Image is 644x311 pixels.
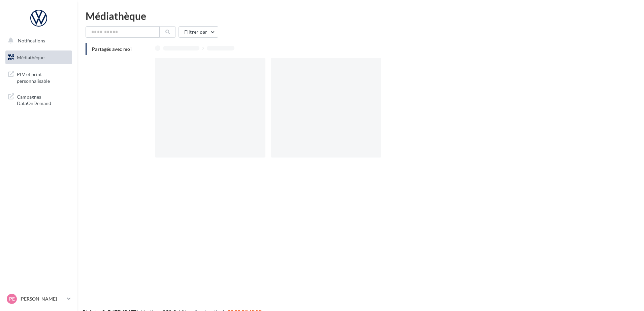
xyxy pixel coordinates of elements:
[4,67,73,87] a: PLV et print personnalisable
[4,50,73,65] a: Médiathèque
[18,38,45,43] span: Notifications
[17,55,44,60] span: Médiathèque
[4,90,73,109] a: Campagnes DataOnDemand
[4,34,71,48] button: Notifications
[20,296,64,302] p: [PERSON_NAME]
[86,11,636,21] div: Médiathèque
[9,296,15,302] span: PE
[5,292,72,305] a: PE [PERSON_NAME]
[17,70,69,84] span: PLV et print personnalisable
[92,46,132,52] span: Partagés avec moi
[17,92,69,107] span: Campagnes DataOnDemand
[179,26,218,38] button: Filtrer par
